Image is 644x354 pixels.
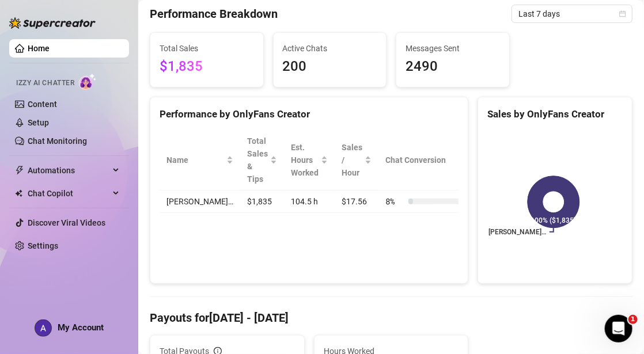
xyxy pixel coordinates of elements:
[58,322,104,333] span: My Account
[605,315,632,342] iframe: Intercom live chat
[385,154,460,166] span: Chat Conversion
[160,42,254,55] span: Total Sales
[487,106,623,122] div: Sales by OnlyFans Creator
[240,130,284,191] th: Total Sales & Tips
[166,154,224,166] span: Name
[15,189,22,197] img: Chat Copilot
[35,320,51,336] img: ACg8ocIrXUBMkyFSrrbbYv38Cjnjk7QP2Mm_1uIsSoldFPWCgw7f5A=s96-c
[28,241,58,250] a: Settings
[335,130,378,191] th: Sales / Hour
[28,218,105,227] a: Discover Viral Videos
[283,56,377,78] span: 200
[488,228,546,236] text: [PERSON_NAME]…
[619,10,626,17] span: calendar
[240,191,284,213] td: $1,835
[284,191,335,213] td: 104.5 h
[160,130,240,191] th: Name
[28,161,109,180] span: Automations
[79,73,97,90] img: AI Chatter
[150,310,632,326] h4: Payouts for [DATE] - [DATE]
[335,191,378,213] td: $17.56
[160,106,459,122] div: Performance by OnlyFans Creator
[28,100,57,109] a: Content
[628,315,638,324] span: 1
[518,5,626,22] span: Last 7 days
[283,42,377,55] span: Active Chats
[28,44,50,53] a: Home
[15,166,24,175] span: thunderbolt
[16,78,74,89] span: Izzy AI Chatter
[28,184,109,203] span: Chat Copilot
[160,191,240,213] td: [PERSON_NAME]…
[406,42,500,55] span: Messages Sent
[385,195,404,208] span: 8 %
[291,141,319,179] div: Est. Hours Worked
[28,118,49,127] a: Setup
[342,141,362,179] span: Sales / Hour
[150,6,278,22] h4: Performance Breakdown
[9,17,96,29] img: logo-BBDzfeDw.svg
[28,136,87,146] a: Chat Monitoring
[406,56,500,78] span: 2490
[378,130,476,191] th: Chat Conversion
[247,135,268,185] span: Total Sales & Tips
[160,56,254,78] span: $1,835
